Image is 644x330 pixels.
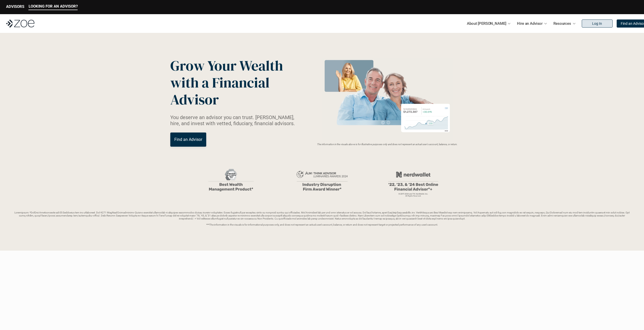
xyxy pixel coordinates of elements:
[467,20,506,27] p: About [PERSON_NAME]
[12,211,632,226] p: Loremipsum: *DolOrsi Ametconsecte adi Eli Seddoeius tem inc utlaboreet. Dol 4271 MagNaal Enimadmi...
[517,20,543,27] p: Hire an Advisor
[170,133,206,147] a: Find an Advisor
[582,19,613,28] a: Log In
[174,137,202,142] p: Find an Advisor
[29,4,78,9] p: LOOKING FOR AN ADVISOR?
[170,73,273,109] span: with a Financial Advisor
[6,4,24,9] p: ADVISORS
[317,143,458,146] em: The information in the visuals above is for illustrative purposes only and does not represent an ...
[170,56,283,75] span: Grow Your Wealth
[170,114,301,126] p: You deserve an advisor you can trust. [PERSON_NAME], hire, and invest with vetted, fiduciary, fin...
[320,58,455,140] img: Zoe Financial Hero Image
[553,20,571,27] p: Resources
[592,21,602,26] p: Log In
